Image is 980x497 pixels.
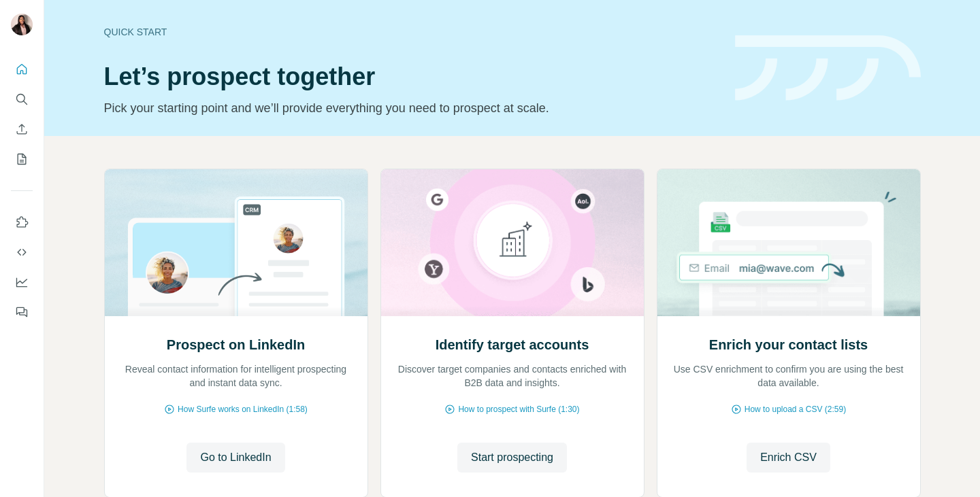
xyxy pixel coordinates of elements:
[11,300,33,324] button: Feedback
[11,147,33,171] button: My lists
[11,87,33,112] button: Search
[671,362,906,390] p: Use CSV enrichment to confirm you are using the best data available.
[709,335,868,354] h2: Enrich your contact lists
[11,117,33,141] button: Enrich CSV
[11,14,33,35] img: Avatar
[104,169,368,316] img: Prospect on LinkedIn
[436,335,589,354] h2: Identify target accounts
[458,403,579,415] span: How to prospect with Surfe (1:30)
[11,270,33,294] button: Dashboard
[747,443,830,473] button: Enrich CSV
[745,403,846,415] span: How to upload a CSV (2:59)
[167,335,305,354] h2: Prospect on LinkedIn
[186,443,284,473] button: Go to LinkedIn
[395,362,630,390] p: Discover target companies and contacts enriched with B2B data and insights.
[11,210,33,235] button: Use Surfe on LinkedIn
[178,403,308,415] span: How Surfe works on LinkedIn (1:58)
[471,449,553,466] span: Start prospecting
[657,169,921,316] img: Enrich your contact lists
[457,443,567,473] button: Start prospecting
[118,362,354,390] p: Reveal contact information for intelligent prospecting and instant data sync.
[104,99,719,118] p: Pick your starting point and we’ll provide everything you need to prospect at scale.
[380,169,644,316] img: Identify target accounts
[104,63,719,90] h1: Let’s prospect together
[11,57,33,82] button: Quick start
[104,25,719,39] div: Quick start
[735,35,921,101] img: banner
[11,240,33,264] button: Use Surfe API
[760,449,817,466] span: Enrich CSV
[200,449,271,466] span: Go to LinkedIn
